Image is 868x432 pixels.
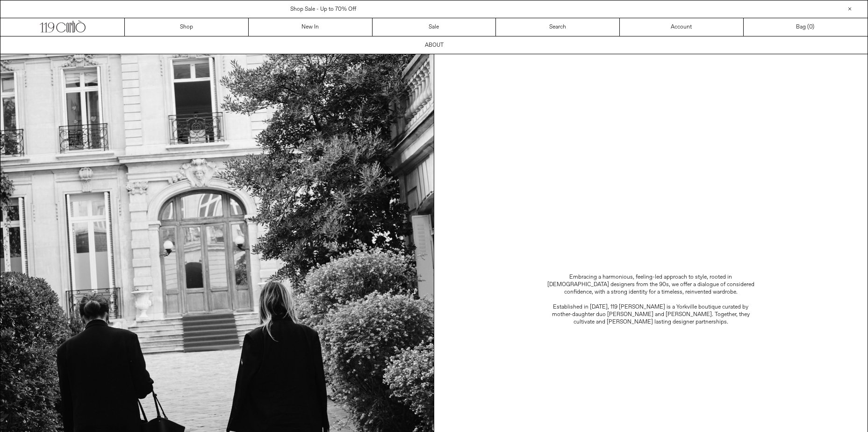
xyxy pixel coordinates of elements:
a: New In [249,18,373,36]
a: Shop Sale - Up to 70% Off [290,6,356,13]
p: ABOUT [425,40,444,51]
span: ) [809,23,814,31]
a: Sale [373,18,496,36]
a: Account [620,18,744,36]
a: Search [496,18,620,36]
p: Embracing a harmonious, feeling-led approach to style, rooted in [DEMOGRAPHIC_DATA] designers fro... [543,274,758,296]
a: Shop [125,18,249,36]
a: Bag () [744,18,868,36]
span: 0 [809,23,812,31]
p: Established in [DATE], 119 [PERSON_NAME] is a Yorkville boutique curated by mother-daughter duo [... [543,303,758,326]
